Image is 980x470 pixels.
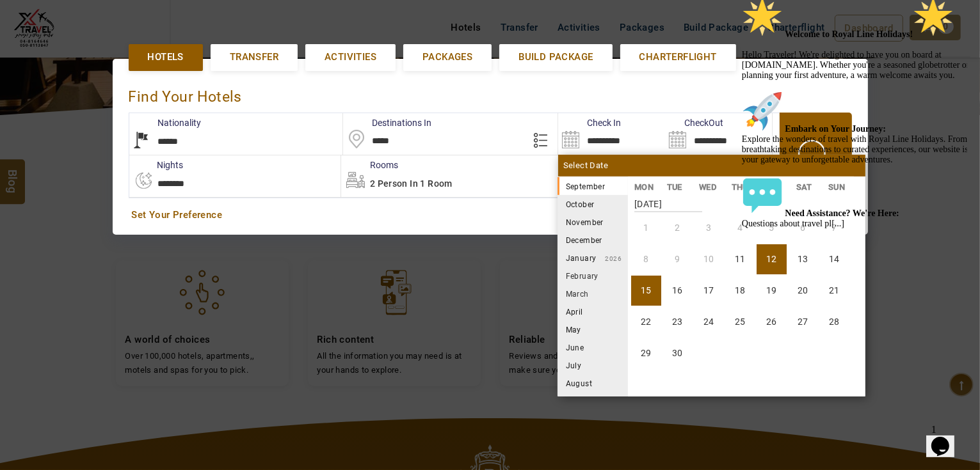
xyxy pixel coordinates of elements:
[725,244,755,274] li: Thursday, 11 September 2025
[628,180,661,194] li: MON
[422,51,472,64] span: Packages
[49,38,218,48] strong: Welcome to Royal Line Holidays!
[693,180,725,194] li: WED
[558,195,628,213] li: October
[176,5,217,46] img: :star2:
[663,307,693,337] li: Tuesday, 23 September 2025
[558,374,628,392] li: August
[558,116,621,129] label: Check In
[558,155,865,176] div: Select Date
[558,249,628,267] li: January
[370,178,453,189] span: 2 Person in 1 Room
[325,51,376,64] span: Activities
[631,338,661,368] li: Monday, 29 September 2025
[663,338,693,368] li: Tuesday, 30 September 2025
[605,184,695,191] small: 2025
[558,338,628,356] li: June
[725,307,755,337] li: Thursday, 25 September 2025
[597,255,622,262] small: 2026
[926,419,967,457] iframe: chat widget
[343,116,431,129] label: Destinations In
[694,276,724,306] li: Wednesday, 17 September 2025
[499,44,612,70] a: Build Package
[211,44,298,70] a: Transfer
[5,5,46,46] img: :star2:
[620,44,736,70] a: Charterflight
[341,159,398,171] label: Rooms
[558,302,628,320] li: April
[639,51,717,64] span: Charterflight
[558,113,665,155] input: Search
[558,320,628,338] li: May
[5,184,46,225] img: :speech_balloon:
[558,285,628,302] li: March
[660,180,693,194] li: TUE
[5,5,236,238] div: 🌟 Welcome to Royal Line Holidays!🌟Hello Traveler! We're delighted to have you on board at [DOMAIN...
[305,44,396,70] a: Activities
[403,44,492,70] a: Packages
[558,231,628,249] li: December
[663,276,693,306] li: Tuesday, 16 September 2025
[5,38,233,237] span: Hello Traveler! We're delighted to have you on board at [DOMAIN_NAME]. Whether you're a seasoned ...
[148,51,184,64] span: Hotels
[129,116,202,129] label: Nationality
[725,276,755,306] li: Thursday, 18 September 2025
[518,51,593,64] span: Build Package
[634,189,702,212] strong: [DATE]
[558,267,628,285] li: February
[129,159,184,171] label: nights
[631,276,661,306] li: Monday, 15 September 2025
[49,133,150,143] strong: Embark on Your Journey:
[558,356,628,374] li: July
[665,113,772,155] input: Search
[694,307,724,337] li: Wednesday, 24 September 2025
[558,213,628,231] li: November
[230,51,278,64] span: Transfer
[129,44,203,70] a: Hotels
[49,217,163,227] strong: Need Assistance? We're Here:
[5,100,46,141] img: :rocket:
[132,208,849,222] a: Set Your Preference
[558,177,628,195] li: September
[129,75,852,113] div: Find Your Hotels
[631,307,661,337] li: Monday, 22 September 2025
[665,116,723,129] label: CheckOut
[725,180,757,194] li: THU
